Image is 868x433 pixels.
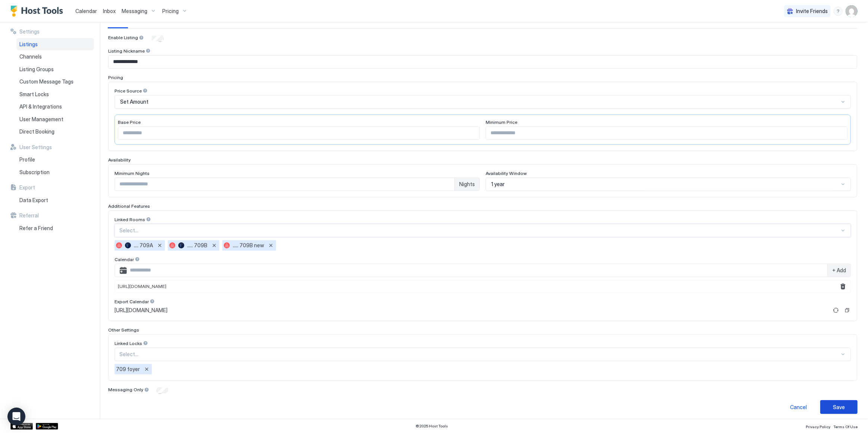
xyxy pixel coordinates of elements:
span: Referral [19,212,39,219]
span: Minimum Price [486,119,517,125]
button: Remove [143,365,150,373]
span: Export Calendar [115,299,149,304]
span: Listings [19,41,38,48]
span: Privacy Policy [806,424,830,429]
span: 709 foyer [116,366,140,373]
a: Inbox [103,7,116,15]
span: API & Integrations [19,103,62,110]
span: Linked Locks [115,341,142,346]
a: Direct Booking [16,125,94,138]
span: Export [19,184,35,191]
button: Remove [210,242,218,249]
span: ..... 709B new [233,242,264,249]
button: Remove [156,242,163,249]
span: .... 709A [134,242,153,249]
span: Terms Of Use [833,424,858,429]
a: Google Play Store [36,423,58,430]
button: Save [820,400,858,414]
button: Refresh [831,306,840,315]
span: Enable Listing [108,35,138,40]
span: Additional Features [108,203,150,209]
a: Host Tools Logo [10,6,66,17]
button: Copy [843,307,851,314]
div: Open Intercom Messenger [7,408,25,426]
a: Calendar [75,7,97,15]
span: + Add [832,267,846,274]
div: User profile [846,5,858,17]
input: Input Field [115,178,454,191]
span: Subscription [19,169,50,176]
span: Listing Groups [19,66,54,73]
span: Messaging Only [108,387,143,392]
a: Custom Message Tags [16,75,94,88]
a: Channels [16,50,94,63]
span: Other Settings [108,327,139,333]
a: User Management [16,113,94,126]
a: App Store [10,423,33,430]
span: Set Amount [120,98,148,105]
span: Price Source [115,88,142,94]
span: Availability Window [486,170,527,176]
span: ..... 709B [187,242,207,249]
input: Input Field [127,264,827,277]
span: Smart Locks [19,91,49,98]
a: Smart Locks [16,88,94,101]
span: Pricing [162,8,179,15]
span: Inbox [103,8,116,14]
span: Base Price [118,119,141,125]
span: Messaging [122,8,147,15]
a: Listing Groups [16,63,94,76]
span: Settings [19,28,40,35]
a: Privacy Policy [806,422,830,430]
div: Save [833,403,845,411]
span: Refer a Friend [19,225,53,232]
a: Refer a Friend [16,222,94,235]
span: Pricing [108,75,123,80]
span: Calendar [115,257,134,262]
span: 1 year [491,181,505,188]
button: Remove [267,242,275,249]
span: [URL][DOMAIN_NAME] [115,307,167,314]
span: Invite Friends [796,8,828,15]
a: Terms Of Use [833,422,858,430]
span: Availability [108,157,131,163]
a: Data Export [16,194,94,207]
span: Profile [19,156,35,163]
a: Listings [16,38,94,51]
button: Remove [839,282,847,291]
div: Cancel [790,403,807,411]
span: [URL][DOMAIN_NAME] [118,283,166,289]
a: API & Integrations [16,100,94,113]
a: Profile [16,153,94,166]
span: Nights [459,181,475,188]
span: User Settings [19,144,52,151]
button: Cancel [780,400,817,414]
div: menu [834,7,843,16]
span: Minimum Nights [115,170,150,176]
span: Channels [19,53,42,60]
span: Direct Booking [19,128,54,135]
span: User Management [19,116,63,123]
a: Subscription [16,166,94,179]
span: Listing Nickname [108,48,145,54]
span: Data Export [19,197,48,204]
span: Custom Message Tags [19,78,73,85]
span: © 2025 Host Tools [416,424,448,429]
input: Input Field [486,127,847,139]
input: Input Field [109,56,857,68]
span: Calendar [75,8,97,14]
a: [URL][DOMAIN_NAME] [115,307,828,314]
input: Input Field [118,127,479,139]
span: Linked Rooms [115,217,145,222]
